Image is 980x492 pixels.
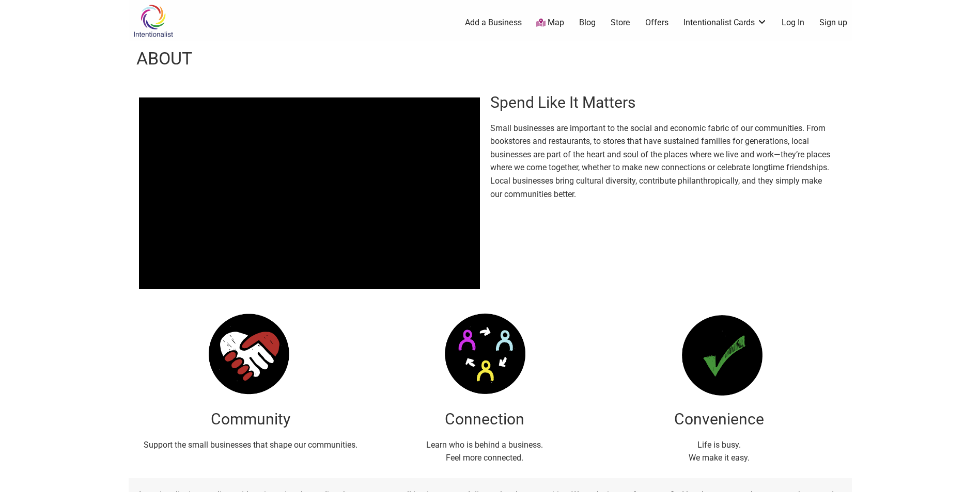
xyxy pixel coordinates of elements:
h2: Convenience [607,408,831,430]
p: Support the small businesses that shape our communities. [139,438,363,452]
h2: Spend Like It Matters [490,92,831,113]
img: Intentionalist [129,4,178,38]
a: Add a Business [465,17,522,28]
a: Offers [645,17,668,28]
a: Blog [579,17,596,28]
h2: Community [139,408,363,430]
img: about-image-3.png [204,307,297,400]
a: Intentionalist Cards [683,17,767,28]
h1: About [136,46,192,71]
a: Sign up [819,17,847,28]
p: Life is busy. We make it easy. [607,438,831,465]
img: about-image-2.png [438,307,531,400]
a: Log In [782,17,804,28]
a: Map [536,17,564,29]
p: Small businesses are important to the social and economic fabric of our communities. From booksto... [490,122,831,201]
h2: Connection [373,408,597,430]
a: Store [611,17,630,28]
p: Learn who is behind a business. Feel more connected. [373,438,597,465]
img: about-image-1.png [673,307,766,400]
